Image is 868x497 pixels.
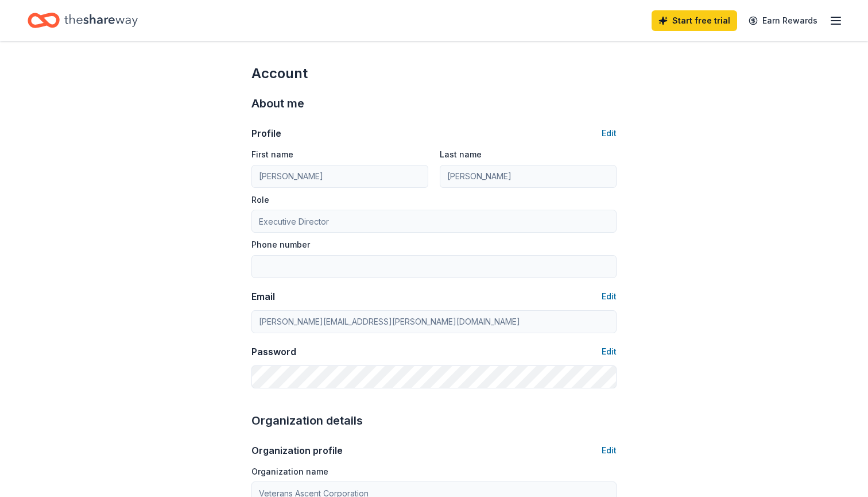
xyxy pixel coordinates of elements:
[652,10,737,31] a: Start free trial
[251,194,269,206] label: Role
[251,126,281,140] div: Profile
[742,10,824,31] a: Earn Rewards
[251,345,296,359] div: Password
[251,290,275,303] div: Email
[251,149,293,160] label: First name
[251,466,328,477] label: Organization name
[602,444,617,457] button: Edit
[251,444,343,457] div: Organization profile
[251,94,617,113] div: About me
[602,345,617,359] button: Edit
[602,126,617,140] button: Edit
[602,290,617,303] button: Edit
[251,411,617,430] div: Organization details
[440,149,482,160] label: Last name
[251,239,310,251] label: Phone number
[251,64,617,83] div: Account
[28,7,138,34] a: Home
